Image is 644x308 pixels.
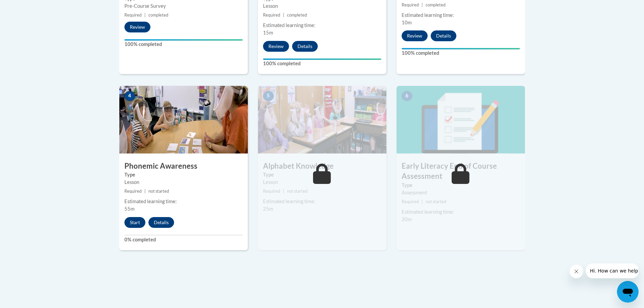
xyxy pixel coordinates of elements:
span: not started [148,189,169,194]
iframe: Button to launch messaging window [617,281,639,303]
span: Required [263,13,280,18]
div: Assessment [402,189,520,196]
span: completed [287,13,307,18]
label: 100% completed [124,41,243,48]
span: 10m [402,20,412,25]
span: Required [124,13,142,18]
div: Estimated learning time: [402,11,520,19]
h3: Alphabet Knowledge [258,161,386,171]
span: 55m [124,206,135,212]
button: Details [292,41,318,52]
span: Required [124,189,142,194]
img: Course Image [119,86,248,153]
span: 6 [402,91,412,101]
div: Lesson [263,179,381,186]
span: | [422,2,423,7]
span: not started [287,189,308,194]
span: | [144,189,146,194]
span: 4 [124,91,135,101]
img: Course Image [397,86,525,153]
span: Required [402,2,419,7]
span: Required [263,189,280,194]
button: Review [263,41,289,52]
div: Your progress [124,39,243,41]
h3: Phonemic Awareness [119,161,248,171]
span: completed [148,13,168,18]
img: Course Image [258,86,386,153]
span: 25m [263,206,273,212]
label: Type [263,171,381,179]
div: Estimated learning time: [263,22,381,29]
span: | [283,189,284,194]
label: Type [124,171,243,179]
button: Start [124,217,145,228]
button: Review [124,22,150,32]
button: Details [431,30,456,41]
span: 5 [263,91,274,101]
div: Your progress [402,48,520,49]
iframe: Close message [570,265,583,278]
div: Estimated learning time: [124,198,243,205]
span: Hi. How can we help? [4,5,55,10]
span: | [283,13,284,18]
div: Estimated learning time: [263,198,381,205]
span: | [422,199,423,204]
span: | [144,13,146,18]
h3: Early Literacy End of Course Assessment [397,161,525,182]
div: Lesson [263,2,381,10]
div: Lesson [124,179,243,186]
iframe: Message from company [586,263,639,278]
label: 0% completed [124,236,243,243]
label: 100% completed [402,49,520,57]
span: Required [402,199,419,204]
button: Details [148,217,174,228]
div: Your progress [263,58,381,60]
label: Type [402,182,520,189]
span: 15m [263,30,273,35]
span: not started [426,199,446,204]
span: 20m [402,216,412,222]
button: Review [402,30,428,41]
div: Estimated learning time: [402,208,520,216]
div: Pre-Course Survey [124,2,243,10]
label: 100% completed [263,60,381,67]
span: completed [426,2,446,7]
